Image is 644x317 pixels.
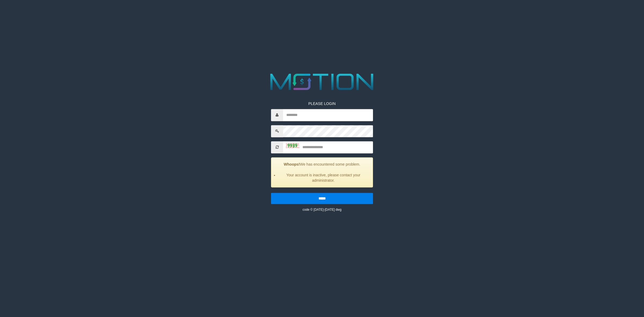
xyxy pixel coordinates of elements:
p: PLEASE LOGIN [271,101,373,106]
img: captcha [286,143,299,148]
small: code © [DATE]-[DATE] dwg [302,208,341,212]
img: MOTION_logo.png [266,71,378,93]
div: We has encountered some problem. [271,157,373,187]
strong: Whoops! [284,162,300,166]
li: Your account is inactive, please contact your administrator. [278,172,369,183]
